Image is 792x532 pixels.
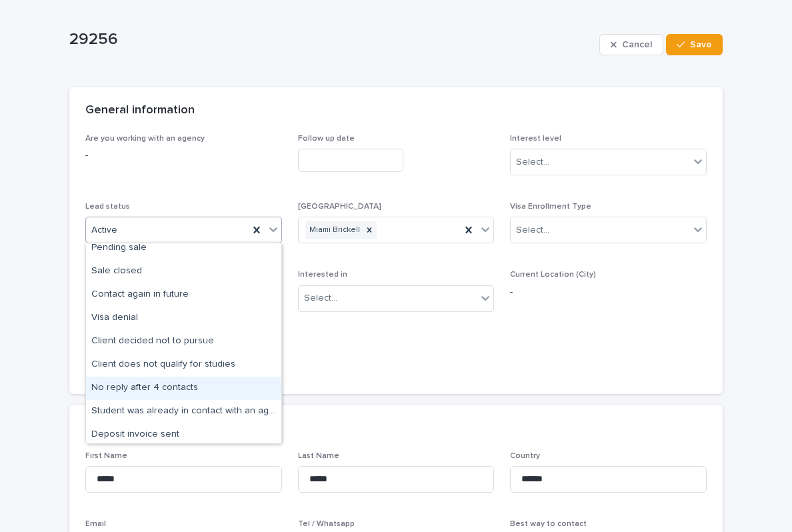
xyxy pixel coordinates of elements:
button: Cancel [599,34,663,55]
div: Select... [304,291,337,305]
div: Client does not qualify for studies [86,353,281,377]
div: Pending sale [86,237,281,260]
div: Visa denial [86,307,281,330]
span: Are you working with an agency [85,135,205,143]
div: Client decided not to pursue [86,330,281,353]
div: Contact again in future [86,283,281,307]
span: Last Name [298,452,339,460]
p: 29256 [69,30,594,49]
p: - [510,285,707,299]
div: Select... [516,155,549,169]
span: Tel / Whatsapp [298,520,355,528]
span: Interest level [510,135,561,143]
div: Student was already in contact with an agent [86,400,281,423]
span: Cancel [622,40,652,49]
span: Best way to contact [510,520,587,528]
span: Visa Enrollment Type [510,203,591,211]
span: Country [510,452,540,460]
div: Select... [516,223,549,237]
span: Follow up date [298,135,355,143]
span: Interested in [298,271,347,279]
button: Save [666,34,723,55]
div: No reply after 4 contacts [86,377,281,400]
h2: General information [85,103,195,118]
div: Miami Brickell [305,221,362,239]
p: - [85,149,282,163]
div: Sale closed [86,260,281,283]
div: Deposit invoice sent [86,423,281,447]
span: [GEOGRAPHIC_DATA] [298,203,381,211]
span: Active [91,223,117,237]
span: Save [690,40,712,49]
span: Current Location (City) [510,271,596,279]
span: First Name [85,452,127,460]
span: Email [85,520,106,528]
span: Lead status [85,203,130,211]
